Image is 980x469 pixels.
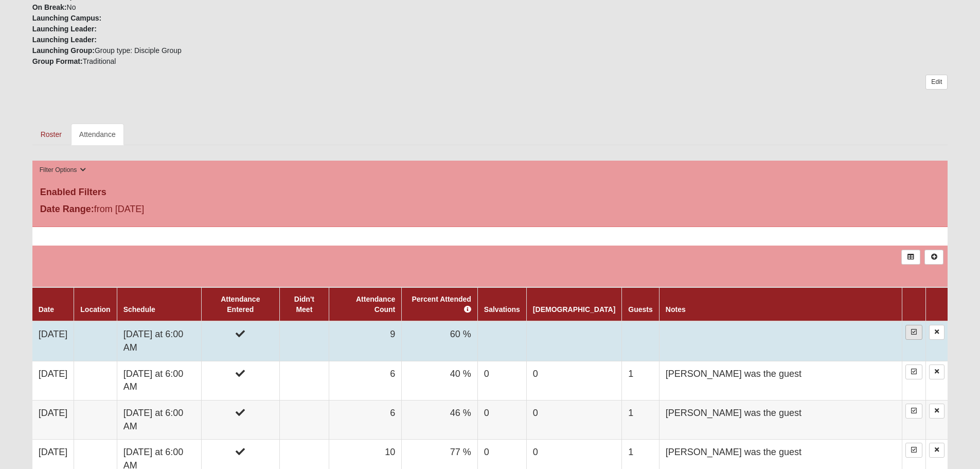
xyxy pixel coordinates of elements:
td: 0 [477,400,526,439]
td: 1 [622,400,659,439]
td: [DATE] [32,321,74,361]
td: 6 [329,361,402,400]
td: 1 [622,361,659,400]
td: 9 [329,321,402,361]
td: 46 % [402,400,478,439]
a: Didn't Meet [294,295,314,314]
strong: Launching Campus: [32,14,102,22]
td: [DATE] at 6:00 AM [117,321,201,361]
div: from [DATE] [32,202,337,219]
a: Enter Attendance [905,325,922,340]
a: Percent Attended [412,295,471,314]
td: 6 [329,400,402,439]
td: [PERSON_NAME] was the guest [659,400,902,439]
th: Guests [622,287,659,321]
a: Attendance Count [356,295,395,314]
a: Delete [929,364,945,379]
a: Delete [929,404,945,419]
td: [DATE] at 6:00 AM [117,361,201,400]
td: 0 [526,400,621,439]
strong: Launching Leader: [32,25,97,33]
a: Roster [32,124,70,145]
td: 60 % [402,321,478,361]
a: Enter Attendance [905,443,922,458]
a: Delete [929,443,945,458]
td: 40 % [402,361,478,400]
td: [PERSON_NAME] was the guest [659,361,902,400]
a: Enter Attendance [905,404,922,419]
a: Attendance [71,124,124,145]
a: Export to Excel [901,250,920,265]
strong: Group Format: [32,57,83,65]
a: Enter Attendance [905,364,922,379]
a: Alt+N [924,250,943,265]
a: Notes [666,305,686,314]
th: [DEMOGRAPHIC_DATA] [526,287,621,321]
button: Filter Options [37,165,90,176]
td: [DATE] at 6:00 AM [117,400,201,439]
th: Salvations [477,287,526,321]
a: Schedule [123,305,155,314]
a: Attendance Entered [221,295,260,314]
td: 0 [477,361,526,400]
a: Delete [929,325,945,340]
label: Date Range: [40,202,94,216]
a: Location [80,305,110,314]
strong: On Break: [32,3,67,11]
strong: Launching Leader: [32,36,97,44]
a: Edit [925,75,948,90]
td: [DATE] [32,361,74,400]
h4: Enabled Filters [40,187,940,198]
td: 0 [526,361,621,400]
a: Date [39,305,54,314]
strong: Launching Group: [32,46,95,55]
td: [DATE] [32,400,74,439]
